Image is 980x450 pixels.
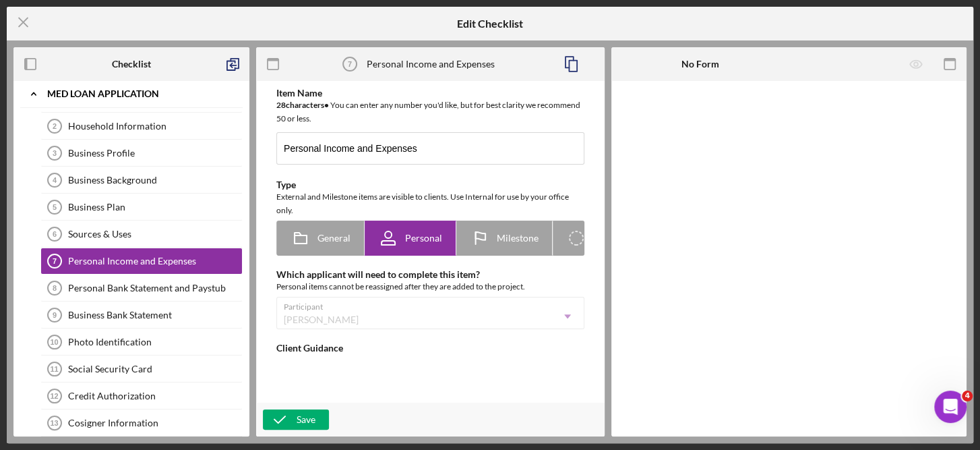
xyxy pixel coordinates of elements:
[50,419,58,427] tspan: 13
[40,248,243,275] a: 7Personal Income and Expenses
[276,100,329,110] b: 28 character s •
[68,202,242,213] div: Business Plan
[497,233,539,244] span: Milestone
[317,233,350,244] span: General
[40,410,243,437] a: 13Cosigner Information
[68,229,242,240] div: Sources & Uses
[53,230,57,238] tspan: 6
[53,149,57,157] tspan: 3
[263,410,329,430] button: Save
[53,257,57,265] tspan: 7
[53,284,57,292] tspan: 8
[68,256,242,266] div: Personal Income and Expenses
[405,233,442,244] span: Personal
[276,269,584,280] div: Which applicant will need to complete this item?
[457,18,523,30] h5: Edit Checklist
[297,410,315,430] div: Save
[276,280,584,293] div: Personal items cannot be reassigned after they are added to the project.
[112,59,151,69] b: Checklist
[40,383,243,410] a: 12Credit Authorization
[53,176,57,184] tspan: 4
[276,88,584,99] div: Item Name
[47,90,159,98] b: MED Loan Application
[53,122,57,130] tspan: 2
[68,391,242,401] div: Credit Authorization
[68,121,242,132] div: Household Information
[40,140,243,167] a: 3Business Profile
[962,391,973,401] span: 4
[40,113,243,140] a: 2Household Information
[367,59,495,69] div: Personal Income and Expenses
[68,175,242,186] div: Business Background
[276,99,584,125] div: You can enter any number you'd like, but for best clarity we recommend 50 or less.
[40,194,243,221] a: 5Business Plan
[681,59,719,69] b: No Form
[53,203,57,211] tspan: 5
[68,283,242,293] div: Personal Bank Statement and Paystub
[276,190,584,217] div: External and Milestone items are visible to clients. Use Internal for use by your office only.
[68,364,242,374] div: Social Security Card
[276,343,584,354] div: Client Guidance
[40,221,243,248] a: 6Sources & Uses
[40,167,243,194] a: 4Business Background
[40,302,243,329] a: 9Business Bank Statement
[68,310,242,320] div: Business Bank Statement
[934,391,967,423] iframe: Intercom live chat
[50,365,58,373] tspan: 11
[347,60,351,68] tspan: 7
[50,338,58,346] tspan: 10
[50,392,58,400] tspan: 12
[68,418,242,428] div: Cosigner Information
[53,311,57,319] tspan: 9
[276,179,584,190] div: Type
[68,148,242,159] div: Business Profile
[68,337,242,347] div: Photo Identification
[40,356,243,383] a: 11Social Security Card
[40,275,243,302] a: 8Personal Bank Statement and Paystub
[40,329,243,356] a: 10Photo Identification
